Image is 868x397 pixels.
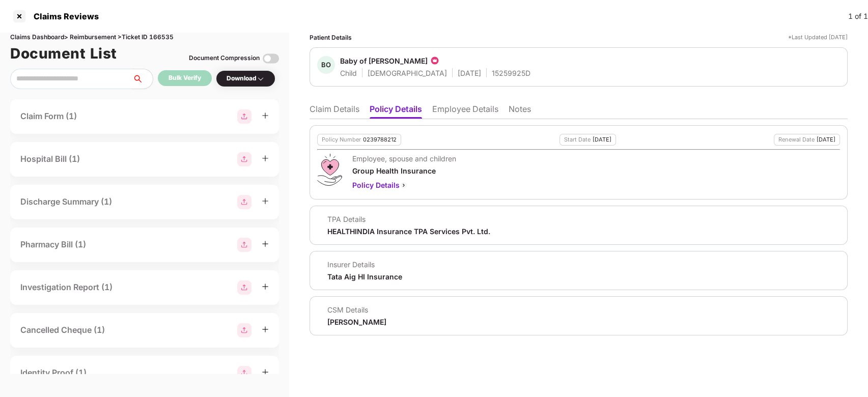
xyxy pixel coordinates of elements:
[352,154,456,163] div: Employee, spouse and children
[432,104,498,119] li: Employee Details
[370,104,422,119] li: Policy Details
[237,109,251,124] img: svg+xml;base64,PHN2ZyBpZD0iR3JvdXBfMjg4MTMiIGRhdGEtbmFtZT0iR3JvdXAgMjg4MTMiIHhtbG5zPSJodHRwOi8vd3...
[317,154,342,186] img: svg+xml;base64,PHN2ZyB4bWxucz0iaHR0cDovL3d3dy53My5vcmcvMjAwMC9zdmciIHdpZHRoPSI0OS4zMiIgaGVpZ2h0PS...
[237,152,251,166] img: svg+xml;base64,PHN2ZyBpZD0iR3JvdXBfMjg4MTMiIGRhdGEtbmFtZT0iR3JvdXAgMjg4MTMiIHhtbG5zPSJodHRwOi8vd3...
[327,305,386,315] div: CSM Details
[227,74,265,83] div: Download
[352,180,456,191] div: Policy Details
[20,238,86,251] div: Pharmacy Bill (1)
[368,68,447,78] div: [DEMOGRAPHIC_DATA]
[257,75,265,83] img: svg+xml;base64,PHN2ZyBpZD0iRHJvcGRvd24tMzJ4MzIiIHhtbG5zPSJodHRwOi8vd3d3LnczLm9yZy8yMDAwL3N2ZyIgd2...
[788,33,848,42] div: *Last Updated [DATE]
[430,55,440,66] img: icon
[169,73,201,83] div: Bulk Verify
[363,136,397,143] div: 0239788212
[262,155,269,162] span: plus
[778,136,815,143] div: Renewal Date
[10,42,117,65] h1: Document List
[509,104,531,119] li: Notes
[564,136,591,143] div: Start Date
[492,68,530,78] div: 15259925D
[20,281,113,294] div: Investigation Report (1)
[310,104,359,119] li: Claim Details
[237,323,251,337] img: svg+xml;base64,PHN2ZyBpZD0iR3JvdXBfMjg4MTMiIGRhdGEtbmFtZT0iR3JvdXAgMjg4MTMiIHhtbG5zPSJodHRwOi8vd3...
[237,280,251,295] img: svg+xml;base64,PHN2ZyBpZD0iR3JvdXBfMjg4MTMiIGRhdGEtbmFtZT0iR3JvdXAgMjg4MTMiIHhtbG5zPSJodHRwOi8vd3...
[237,195,251,209] img: svg+xml;base64,PHN2ZyBpZD0iR3JvdXBfMjg4MTMiIGRhdGEtbmFtZT0iR3JvdXAgMjg4MTMiIHhtbG5zPSJodHRwOi8vd3...
[458,68,481,78] div: [DATE]
[237,366,251,380] img: svg+xml;base64,PHN2ZyBpZD0iR3JvdXBfMjg4MTMiIGRhdGEtbmFtZT0iR3JvdXAgMjg4MTMiIHhtbG5zPSJodHRwOi8vd3...
[20,195,112,208] div: Discharge Summary (1)
[10,33,279,42] div: Claims Dashboard > Reimbursement > Ticket ID 166535
[327,317,386,327] div: [PERSON_NAME]
[262,368,269,376] span: plus
[322,136,361,143] div: Policy Number
[310,33,352,42] div: Patient Details
[237,238,251,252] img: svg+xml;base64,PHN2ZyBpZD0iR3JvdXBfMjg4MTMiIGRhdGEtbmFtZT0iR3JvdXAgMjg4MTMiIHhtbG5zPSJodHRwOi8vd3...
[20,366,87,379] div: Identity Proof (1)
[20,153,80,165] div: Hospital Bill (1)
[340,68,357,78] div: Child
[327,260,402,269] div: Insurer Details
[340,56,428,66] div: Baby of [PERSON_NAME]
[400,181,408,189] img: svg+xml;base64,PHN2ZyBpZD0iQmFjay0yMHgyMCIgeG1sbnM9Imh0dHA6Ly93d3cudzMub3JnLzIwMDAvc3ZnIiB3aWR0aD...
[327,214,490,224] div: TPA Details
[352,166,456,176] div: Group Health Insurance
[262,112,269,119] span: plus
[262,240,269,247] span: plus
[848,11,868,22] div: 1 of 1
[262,283,269,290] span: plus
[189,53,260,63] div: Document Compression
[263,50,279,67] img: svg+xml;base64,PHN2ZyBpZD0iVG9nZ2xlLTMyeDMyIiB4bWxucz0iaHR0cDovL3d3dy53My5vcmcvMjAwMC9zdmciIHdpZH...
[327,272,402,281] div: Tata Aig HI Insurance
[27,11,99,21] div: Claims Reviews
[262,197,269,205] span: plus
[327,226,490,236] div: HEALTHINDIA Insurance TPA Services Pvt. Ltd.
[262,326,269,333] span: plus
[132,69,153,89] button: search
[317,56,335,74] div: BO
[20,324,105,336] div: Cancelled Cheque (1)
[817,136,835,143] div: [DATE]
[132,75,153,83] span: search
[593,136,611,143] div: [DATE]
[20,110,77,123] div: Claim Form (1)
